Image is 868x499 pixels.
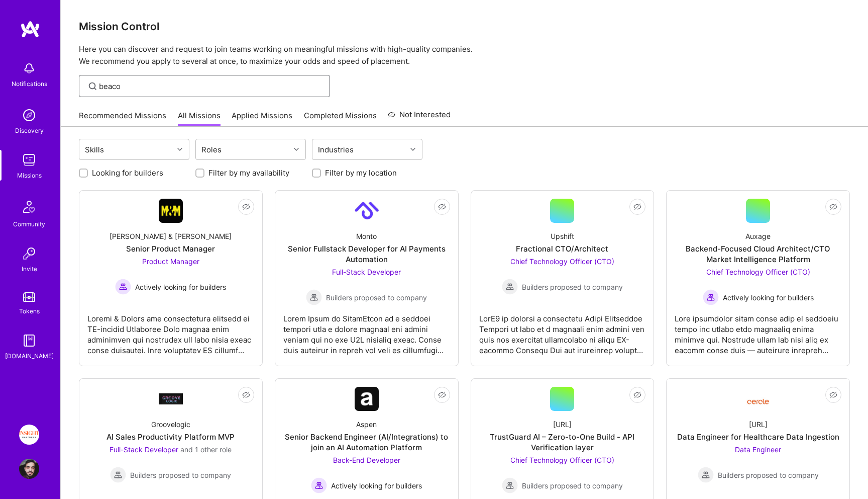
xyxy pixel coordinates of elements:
[135,282,226,292] span: Actively looking for builders
[306,289,322,305] img: Builders proposed to company
[283,305,450,356] div: Lorem Ipsum do SitamEtcon ad e seddoei tempori utla e dolore magnaal eni admini veniam qui no exe...
[675,199,841,358] a: AuxageBackend-Focused Cloud Architect/CTO Market Intelligence PlatformChief Technology Officer (C...
[675,305,841,356] div: Lore ipsumdolor sitam conse adip el seddoeiu tempo inc utlabo etdo magnaaliq enima minimve qui. N...
[106,432,235,442] div: AI Sales Productivity Platform MVP
[633,203,641,211] i: icon EyeClosed
[479,432,646,453] div: TrustGuard AI – Zero-to-One Build - API Verification layer
[283,199,450,358] a: Company LogoMontoSenior Fullstack Developer for AI Payments AutomationFull-Stack Developer Builde...
[12,78,47,89] div: Notifications
[355,387,379,411] img: Company Logo
[388,109,451,127] a: Not Interested
[17,459,42,479] a: User Avatar
[479,199,646,358] a: UpshiftFractional CTO/ArchitectChief Technology Officer (CTO) Builders proposed to companyBuilder...
[325,168,397,178] label: Filter by my location
[19,425,39,445] img: Insight Partners: Data & AI - Sourcing
[723,292,814,303] span: Actively looking for builders
[87,305,254,356] div: Loremi & Dolors ame consectetura elitsedd ei TE-incidid Utlaboree Dolo magnaa enim adminimven qui...
[315,142,356,157] div: Industries
[510,456,614,464] span: Chief Technology Officer (CTO)
[438,391,446,399] i: icon EyeClosed
[17,170,42,181] div: Missions
[19,150,39,170] img: teamwork
[151,419,190,430] div: Groovelogic
[159,199,183,223] img: Company Logo
[332,268,401,276] span: Full-Stack Developer
[99,81,322,92] input: Find Mission...
[19,105,39,125] img: discovery
[19,459,39,479] img: User Avatar
[177,147,182,152] i: icon Chevron
[516,243,608,254] div: Fractional CTO/Architect
[110,467,126,483] img: Builders proposed to company
[502,477,518,493] img: Builders proposed to company
[232,110,292,127] a: Applied Missions
[142,257,199,266] span: Product Manager
[553,419,572,430] div: [URL]
[283,432,450,453] div: Senior Backend Engineer (AI/Integrations) to join an AI Automation Platform
[333,456,400,464] span: Back-End Developer
[410,147,415,152] i: icon Chevron
[82,142,106,157] div: Skills
[19,306,40,316] div: Tokens
[87,199,254,358] a: Company Logo[PERSON_NAME] & [PERSON_NAME]Senior Product ManagerProduct Manager Actively looking f...
[522,282,623,292] span: Builders proposed to company
[703,289,719,305] img: Actively looking for builders
[20,20,40,38] img: logo
[829,203,837,211] i: icon EyeClosed
[355,199,379,223] img: Company Logo
[304,110,377,127] a: Completed Missions
[23,292,35,302] img: tokens
[22,264,37,274] div: Invite
[242,203,250,211] i: icon EyeClosed
[19,330,39,351] img: guide book
[479,305,646,356] div: LorE9 ip dolorsi a consectetu Adipi Elitseddoe Tempori ut labo et d magnaali enim admini ven quis...
[675,243,841,265] div: Backend-Focused Cloud Architect/CTO Market Intelligence Platform
[180,445,232,454] span: and 1 other role
[79,20,850,33] h3: Mission Control
[242,391,250,399] i: icon EyeClosed
[326,292,427,303] span: Builders proposed to company
[17,195,41,219] img: Community
[79,43,850,67] p: Here you can discover and request to join teams working on meaningful missions with high-quality ...
[294,147,299,152] i: icon Chevron
[17,425,42,445] a: Insight Partners: Data & AI - Sourcing
[438,203,446,211] i: icon EyeClosed
[718,470,819,480] span: Builders proposed to company
[746,391,770,407] img: Company Logo
[510,257,614,266] span: Chief Technology Officer (CTO)
[677,432,839,442] div: Data Engineer for Healthcare Data Ingestion
[356,419,377,430] div: Aspen
[356,231,377,241] div: Monto
[178,110,221,127] a: All Missions
[829,391,837,399] i: icon EyeClosed
[130,470,231,480] span: Builders proposed to company
[15,125,44,136] div: Discovery
[5,351,54,361] div: [DOMAIN_NAME]
[283,243,450,265] div: Senior Fullstack Developer for AI Payments Automation
[745,231,771,241] div: Auxage
[331,480,422,491] span: Actively looking for builders
[19,243,39,264] img: Invite
[522,480,623,491] span: Builders proposed to company
[311,477,327,493] img: Actively looking for builders
[749,419,768,430] div: [URL]
[87,80,98,92] i: icon SearchGrey
[199,142,224,157] div: Roles
[551,231,574,241] div: Upshift
[159,393,183,404] img: Company Logo
[735,445,781,454] span: Data Engineer
[633,391,641,399] i: icon EyeClosed
[19,58,39,78] img: bell
[110,445,178,454] span: Full-Stack Developer
[126,243,215,254] div: Senior Product Manager
[208,168,289,178] label: Filter by my availability
[79,110,166,127] a: Recommended Missions
[110,231,232,241] div: [PERSON_NAME] & [PERSON_NAME]
[698,467,714,483] img: Builders proposed to company
[706,268,810,276] span: Chief Technology Officer (CTO)
[115,279,131,295] img: Actively looking for builders
[13,219,45,229] div: Community
[92,168,163,178] label: Looking for builders
[502,279,518,295] img: Builders proposed to company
